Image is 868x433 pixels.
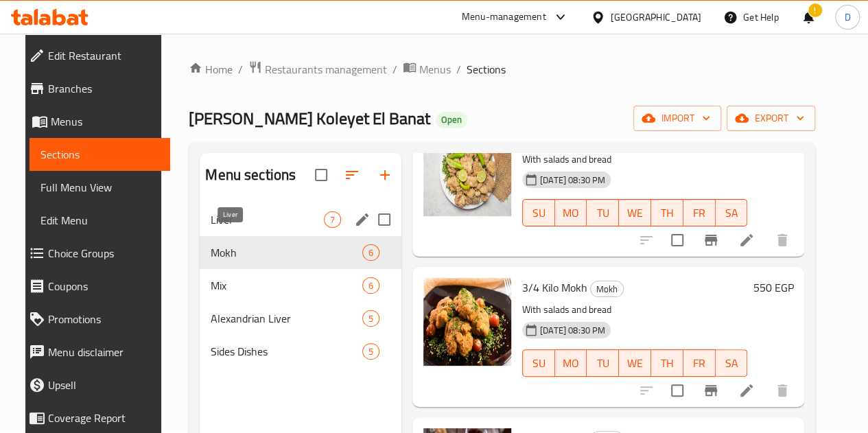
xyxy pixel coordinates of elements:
[462,9,546,25] div: Menu-management
[753,278,793,297] h6: 550 EGP
[561,203,582,223] span: MO
[40,212,159,229] span: Edit Menu
[211,244,362,261] span: Mokh
[40,179,159,196] span: Full Menu View
[738,382,755,399] a: Edit menu item
[51,113,159,130] span: Menus
[591,281,623,297] span: Mokh
[844,10,850,25] span: D
[18,303,170,336] a: Promotions
[657,353,678,373] span: TH
[200,302,401,335] div: Alexandrian Liver5
[18,270,170,303] a: Coupons
[683,349,716,377] button: FR
[18,336,170,368] a: Menu disclaimer
[18,368,170,401] a: Upsell
[362,277,379,294] div: items
[436,112,467,128] div: Open
[467,61,506,78] span: Sections
[522,349,555,377] button: SU
[324,211,341,228] div: items
[522,301,747,318] p: With salads and bread
[48,80,159,97] span: Branches
[30,204,170,237] a: Edit Menu
[663,226,692,255] span: Select to update
[18,105,170,138] a: Menus
[362,310,379,327] div: items
[535,324,611,337] span: [DATE] 08:30 PM
[48,344,159,360] span: Menu disclaimer
[716,199,748,226] button: SA
[587,199,619,226] button: TU
[30,171,170,204] a: Full Menu View
[200,236,401,269] div: Mokh6
[738,232,755,248] a: Edit menu item
[738,110,804,127] span: export
[211,211,324,228] span: Liver
[522,151,747,168] p: With salads and bread
[325,213,340,226] span: 7
[40,146,159,163] span: Sections
[657,203,678,223] span: TH
[48,47,159,64] span: Edit Restaurant
[587,349,619,377] button: TU
[590,281,624,297] div: Mokh
[436,114,467,126] span: Open
[362,343,379,360] div: items
[189,60,815,78] nav: breadcrumb
[200,269,401,302] div: Mix6
[336,159,368,191] span: Sort sections
[30,138,170,171] a: Sections
[528,353,550,373] span: SU
[265,61,387,78] span: Restaurants management
[522,277,587,298] span: 3/4 Kilo Mokh
[211,277,362,294] span: Mix
[619,349,651,377] button: WE
[694,224,727,257] button: Branch-specific-item
[528,203,550,223] span: SU
[419,61,451,78] span: Menus
[200,335,401,368] div: Sides Dishes5
[48,410,159,426] span: Coverage Report
[211,310,362,327] span: Alexandrian Liver
[211,343,362,360] div: Sides Dishes
[200,203,401,236] div: Liver7edit
[18,237,170,270] a: Choice Groups
[555,349,587,377] button: MO
[48,311,159,327] span: Promotions
[535,174,611,187] span: [DATE] 08:30 PM
[633,106,721,131] button: import
[689,353,710,373] span: FR
[624,353,646,373] span: WE
[456,61,461,78] li: /
[189,61,233,78] a: Home
[48,278,159,294] span: Coupons
[561,353,582,373] span: MO
[200,198,401,373] nav: Menu sections
[18,72,170,105] a: Branches
[689,203,710,223] span: FR
[205,165,296,185] h2: Menu sections
[727,106,815,131] button: export
[721,203,742,223] span: SA
[48,245,159,261] span: Choice Groups
[18,39,170,72] a: Edit Restaurant
[403,60,451,78] a: Menus
[423,278,511,366] img: 3/4 Kilo Mokh
[651,199,683,226] button: TH
[522,199,555,226] button: SU
[48,377,159,393] span: Upsell
[716,349,748,377] button: SA
[663,376,692,405] span: Select to update
[721,353,742,373] span: SA
[611,10,701,25] div: [GEOGRAPHIC_DATA]
[363,246,379,259] span: 6
[352,209,373,230] button: edit
[363,345,379,358] span: 5
[238,61,243,78] li: /
[248,60,387,78] a: Restaurants management
[651,349,683,377] button: TH
[363,279,379,292] span: 6
[683,199,716,226] button: FR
